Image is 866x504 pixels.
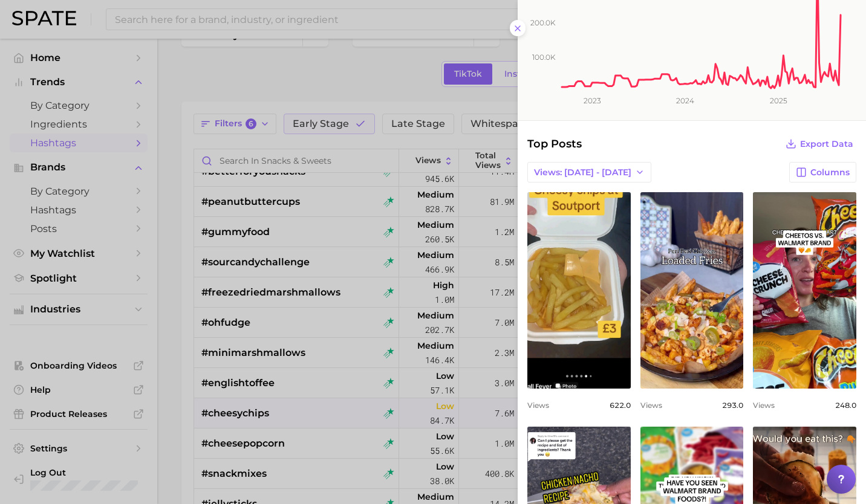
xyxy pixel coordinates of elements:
[532,53,556,62] tspan: 100.0k
[534,167,631,178] span: Views: [DATE] - [DATE]
[722,401,743,410] span: 293.0
[676,96,694,105] tspan: 2024
[753,401,775,410] span: Views
[527,401,549,410] span: Views
[610,401,631,410] span: 622.0
[770,96,787,105] tspan: 2025
[800,139,853,149] span: Export Data
[640,401,662,410] span: Views
[527,162,651,183] button: Views: [DATE] - [DATE]
[527,135,582,152] span: Top Posts
[789,162,856,183] button: Columns
[530,18,556,27] tspan: 200.0k
[783,135,856,152] button: Export Data
[584,96,601,105] tspan: 2023
[810,167,850,178] span: Columns
[835,401,856,410] span: 248.0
